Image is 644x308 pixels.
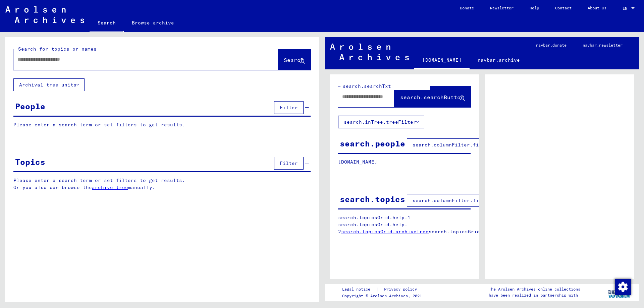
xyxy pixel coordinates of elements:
[489,292,580,298] p: have been realized in partnership with
[607,284,632,301] img: yv_logo.png
[92,184,128,190] a: archive tree
[394,86,471,107] button: search.searchButton
[379,286,425,293] a: Privacy policy
[489,286,580,292] p: The Arolsen Archives online collections
[280,105,298,111] span: Filter
[413,142,491,148] span: search.columnFilter.filter
[342,286,425,293] div: |
[338,116,424,128] button: search.inTree.treeFilter
[330,44,409,60] img: Arolsen_neg.svg
[280,160,298,166] span: Filter
[615,279,631,295] img: Change consent
[5,6,84,23] img: Arolsen_neg.svg
[400,94,464,101] span: search.searchButton
[623,6,630,11] span: EN
[341,229,429,235] a: search.topicsGrid.archiveTree
[528,37,575,53] a: navbar.donate
[90,15,124,32] a: Search
[343,83,391,89] mat-label: search.searchTxt
[342,286,376,293] a: Legal notice
[13,78,85,91] button: Archival tree units
[13,121,311,128] p: Please enter a search term or set filters to get results.
[284,57,304,63] span: Search
[338,214,471,235] p: search.topicsGrid.help-1 search.topicsGrid.help-2 search.topicsGrid.manually.
[338,159,471,166] p: [DOMAIN_NAME]
[413,197,491,203] span: search.columnFilter.filter
[575,37,631,53] a: navbar.newsletter
[15,100,45,112] div: People
[340,193,405,205] div: search.topics
[274,157,304,170] button: Filter
[274,101,304,114] button: Filter
[407,138,496,151] button: search.columnFilter.filter
[342,293,425,299] p: Copyright © Arolsen Archives, 2021
[13,177,311,191] p: Please enter a search term or set filters to get results. Or you also can browse the manually.
[340,137,405,149] div: search.people
[18,46,97,52] mat-label: Search for topics or names
[414,52,470,69] a: [DOMAIN_NAME]
[124,15,182,31] a: Browse archive
[470,52,528,68] a: navbar.archive
[278,49,311,70] button: Search
[407,194,496,207] button: search.columnFilter.filter
[15,156,45,168] div: Topics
